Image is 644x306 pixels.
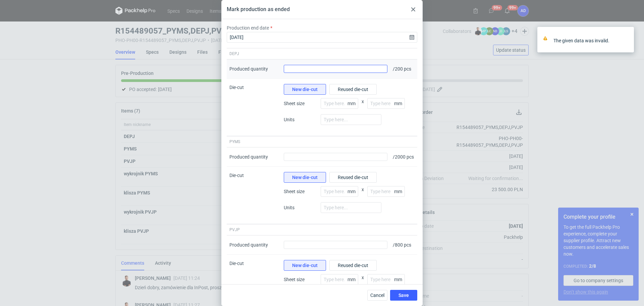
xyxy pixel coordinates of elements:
span: x [362,274,364,290]
button: Save [390,290,417,301]
input: Type here... [321,186,358,197]
p: mm [347,277,358,282]
input: Type here... [367,98,405,109]
p: mm [394,101,405,106]
div: Produced quantity [229,242,268,248]
p: mm [347,101,358,106]
p: mm [394,277,405,282]
span: DEPJ [229,51,239,56]
input: Type here... [367,274,405,285]
button: close [624,37,629,44]
div: / 200 pcs [390,59,417,79]
span: Sheet size [284,188,317,195]
span: PYMS [229,139,240,144]
span: New die-cut [292,87,318,92]
div: Die-cut [227,79,281,136]
div: Produced quantity [229,65,268,72]
p: mm [347,189,358,194]
span: Sheet size [284,100,317,107]
input: Type here... [321,202,381,213]
span: Sheet size [284,276,317,283]
button: Reused die-cut [329,172,377,183]
span: x [362,186,364,202]
input: Type here... [321,98,358,109]
div: The given data was invalid. [553,37,624,44]
span: PVJP [229,227,240,232]
span: New die-cut [292,175,318,180]
button: New die-cut [284,260,326,271]
div: Mark production as ended [227,6,290,13]
span: x [362,98,364,114]
input: Type here... [321,114,381,125]
label: Production end date [227,25,269,31]
button: Cancel [367,290,387,301]
button: New die-cut [284,84,326,95]
span: Units [284,204,317,211]
button: Reused die-cut [329,84,377,95]
span: New die-cut [292,263,318,268]
input: Type here... [321,274,358,285]
span: Cancel [370,293,384,298]
span: Reused die-cut [338,87,368,92]
div: Produced quantity [229,154,268,160]
span: Reused die-cut [338,175,368,180]
div: Die-cut [227,167,281,224]
span: Reused die-cut [338,263,368,268]
span: Save [398,293,409,298]
input: Type here... [367,186,405,197]
button: Reused die-cut [329,260,377,271]
div: / 2000 pcs [390,147,417,167]
button: New die-cut [284,172,326,183]
p: mm [394,189,405,194]
span: Units [284,116,317,123]
div: / 800 pcs [390,235,417,255]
